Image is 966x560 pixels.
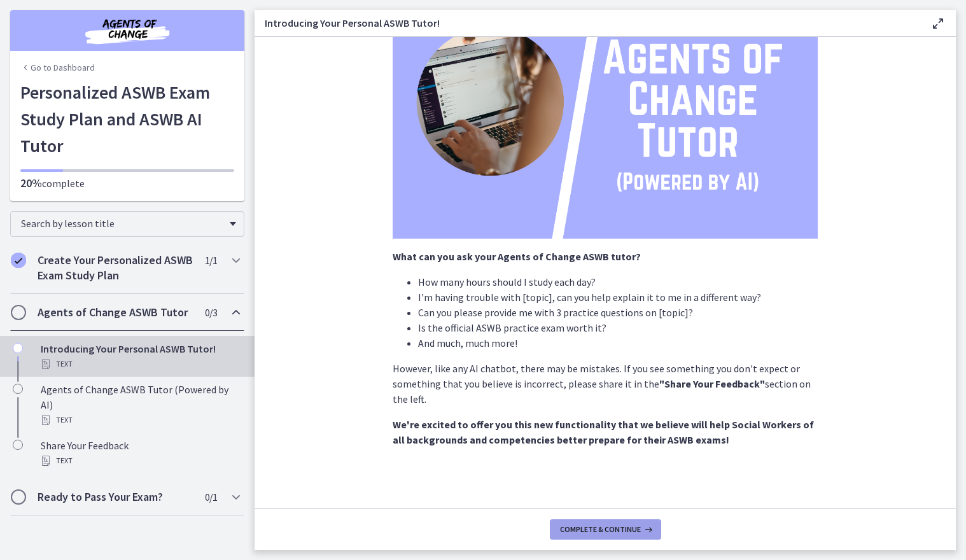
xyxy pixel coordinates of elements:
p: However, like any AI chatbot, there may be mistakes. If you see something you don't expect or som... [393,361,818,407]
h3: Introducing Your Personal ASWB Tutor! [265,15,910,31]
p: complete [20,176,234,191]
div: Text [41,356,239,372]
a: Go to Dashboard [20,61,95,74]
span: 1 / 1 [205,253,217,268]
span: 20% [20,176,42,190]
h2: Ready to Pass Your Exam? [38,489,193,505]
div: Text [41,453,239,468]
strong: "Share Your Feedback" [659,377,765,390]
div: Share Your Feedback [41,438,239,468]
li: Is the official ASWB practice exam worth it? [418,320,818,335]
span: 0 / 3 [205,305,217,320]
h2: Agents of Change ASWB Tutor [38,305,193,320]
div: Search by lesson title [10,211,244,237]
span: 0 / 1 [205,489,217,505]
button: Complete & continue [550,519,661,540]
span: Search by lesson title [21,217,223,230]
li: How many hours should I study each day? [418,274,818,290]
li: Can you please provide me with 3 practice questions on [topic]? [418,305,818,320]
strong: What can you ask your Agents of Change ASWB tutor? [393,250,641,263]
i: Completed [11,253,26,268]
strong: We're excited to offer you this new functionality that we believe will help Social Workers of all... [393,418,814,446]
div: Text [41,412,239,428]
div: Introducing Your Personal ASWB Tutor! [41,341,239,372]
img: Agents of Change [51,15,204,46]
li: I'm having trouble with [topic], can you help explain it to me in a different way? [418,290,818,305]
div: Agents of Change ASWB Tutor (Powered by AI) [41,382,239,428]
h1: Personalized ASWB Exam Study Plan and ASWB AI Tutor [20,79,234,159]
span: Complete & continue [560,524,641,535]
li: And much, much more! [418,335,818,351]
h2: Create Your Personalized ASWB Exam Study Plan [38,253,193,283]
